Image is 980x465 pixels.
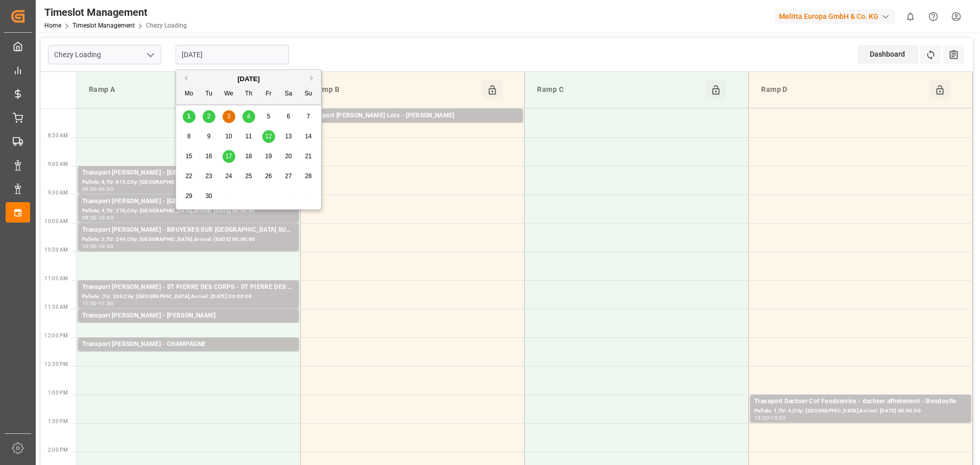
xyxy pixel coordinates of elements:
[282,150,295,163] div: Choose Saturday, September 20th, 2025
[185,153,192,160] span: 15
[82,235,295,244] div: Pallets: 2,TU: 249,City: [GEOGRAPHIC_DATA],Arrival: [DATE] 00:00:00
[262,130,275,143] div: Choose Friday, September 12th, 2025
[183,130,195,143] div: Choose Monday, September 8th, 2025
[44,304,68,310] span: 11:30 AM
[82,197,295,207] div: Transport [PERSON_NAME] - [GEOGRAPHIC_DATA] - [GEOGRAPHIC_DATA]
[282,88,295,101] div: Sa
[302,170,315,183] div: Choose Sunday, September 28th, 2025
[44,333,68,338] span: 12:00 PM
[176,74,321,84] div: [DATE]
[185,173,192,180] span: 22
[82,225,295,235] div: Transport [PERSON_NAME] - BRUYERES SUR [GEOGRAPHIC_DATA] SUR [GEOGRAPHIC_DATA]
[82,187,97,191] div: 09:00
[97,244,99,249] div: -
[262,150,275,163] div: Choose Friday, September 19th, 2025
[225,153,232,160] span: 17
[245,173,252,180] span: 25
[82,178,295,187] div: Pallets: 8,TU: 615,City: [GEOGRAPHIC_DATA],Arrival: [DATE] 00:00:00
[203,150,215,163] div: Choose Tuesday, September 16th, 2025
[265,153,272,160] span: 19
[203,110,215,123] div: Choose Tuesday, September 2nd, 2025
[203,130,215,143] div: Choose Tuesday, September 9th, 2025
[44,247,68,253] span: 10:30 AM
[285,133,291,140] span: 13
[285,173,291,180] span: 27
[245,153,252,160] span: 18
[309,80,481,100] div: Ramp B
[775,9,895,24] div: Melitta Europa GmbH & Co. KG
[899,5,922,28] button: show 0 new notifications
[242,150,255,163] div: Choose Thursday, September 18th, 2025
[48,390,68,396] span: 1:00 PM
[223,150,235,163] div: Choose Wednesday, September 17th, 2025
[99,187,113,191] div: 09:30
[223,130,235,143] div: Choose Wednesday, September 10th, 2025
[857,45,919,64] div: Dashboard
[287,113,290,120] span: 6
[48,133,68,138] span: 8:30 AM
[82,244,97,249] div: 10:00
[82,301,97,306] div: 11:00
[533,80,705,100] div: Ramp C
[82,215,97,220] div: 09:30
[82,292,295,301] div: Pallets: ,TU: 339,City: [GEOGRAPHIC_DATA],Arrival: [DATE] 00:00:00
[82,311,295,321] div: Transport [PERSON_NAME] - [PERSON_NAME]
[44,5,187,20] div: Timeslot Management
[205,192,212,200] span: 30
[44,22,61,29] a: Home
[245,133,252,140] span: 11
[242,88,255,101] div: Th
[82,350,295,358] div: Pallets: 3,TU: 148,City: [GEOGRAPHIC_DATA],Arrival: [DATE] 00:00:00
[265,173,272,180] span: 26
[179,107,318,206] div: month 2025-09
[265,133,272,140] span: 12
[223,88,235,101] div: We
[754,415,769,420] div: 13:00
[223,110,235,123] div: Choose Wednesday, September 3rd, 2025
[302,110,315,123] div: Choose Sunday, September 7th, 2025
[242,110,255,123] div: Choose Thursday, September 4th, 2025
[48,419,68,424] span: 1:30 PM
[262,170,275,183] div: Choose Friday, September 26th, 2025
[48,447,68,453] span: 2:00 PM
[48,161,68,167] span: 9:00 AM
[305,153,311,160] span: 21
[307,113,310,120] span: 7
[203,88,215,101] div: Tu
[771,415,786,420] div: 13:30
[310,75,316,81] button: Next Month
[187,133,191,140] span: 8
[48,45,161,64] input: Type to search/select
[305,173,311,180] span: 28
[247,113,251,120] span: 4
[757,80,929,100] div: Ramp D
[97,301,99,306] div: -
[142,47,158,63] button: open menu
[205,173,212,180] span: 23
[176,45,289,64] input: DD-MM-YYYY
[225,133,232,140] span: 10
[97,187,99,191] div: -
[181,75,187,81] button: Previous Month
[775,7,899,26] button: Melitta Europa GmbH & Co. KG
[754,407,967,415] div: Pallets: 1,TU: 4,City: [GEOGRAPHIC_DATA],Arrival: [DATE] 00:00:00
[242,170,255,183] div: Choose Thursday, September 25th, 2025
[82,321,295,330] div: Pallets: ,TU: 100,City: [GEOGRAPHIC_DATA],Arrival: [DATE] 00:00:00
[183,150,195,163] div: Choose Monday, September 15th, 2025
[97,215,99,220] div: -
[183,88,195,101] div: Mo
[207,113,211,120] span: 2
[223,170,235,183] div: Choose Wednesday, September 24th, 2025
[44,276,68,281] span: 11:00 AM
[183,110,195,123] div: Choose Monday, September 1st, 2025
[183,190,195,203] div: Choose Monday, September 29th, 2025
[99,244,113,249] div: 10:30
[203,170,215,183] div: Choose Tuesday, September 23rd, 2025
[242,130,255,143] div: Choose Thursday, September 11th, 2025
[227,113,231,120] span: 3
[922,5,945,28] button: Help Center
[44,361,68,367] span: 12:30 PM
[262,88,275,101] div: Fr
[262,110,275,123] div: Choose Friday, September 5th, 2025
[302,150,315,163] div: Choose Sunday, September 21st, 2025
